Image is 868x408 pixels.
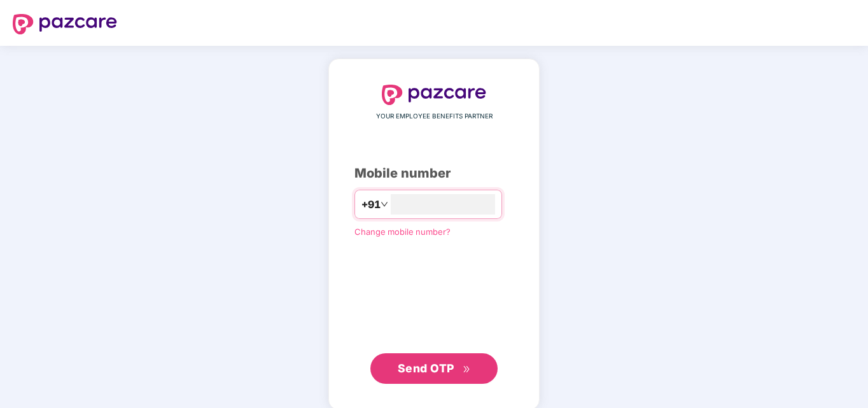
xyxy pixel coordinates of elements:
[463,365,471,374] span: double-right
[361,197,381,213] span: +91
[382,85,486,105] img: logo
[354,164,514,183] div: Mobile number
[398,362,454,375] span: Send OTP
[370,353,498,384] button: Send OTPdouble-right
[376,111,493,122] span: YOUR EMPLOYEE BENEFITS PARTNER
[354,227,451,237] a: Change mobile number?
[13,14,117,34] img: logo
[381,200,388,208] span: down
